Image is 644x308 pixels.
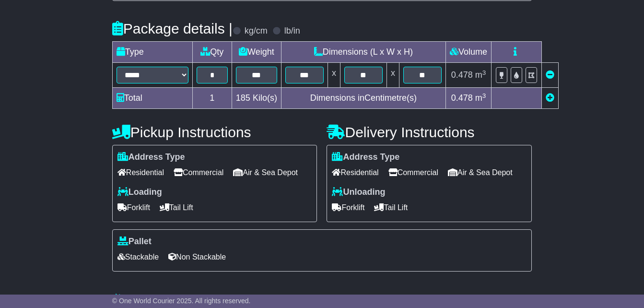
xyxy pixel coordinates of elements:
[117,249,159,264] span: Stackable
[451,70,473,80] span: 0.478
[482,69,486,76] sup: 3
[388,165,438,180] span: Commercial
[475,93,486,103] span: m
[332,165,378,180] span: Residential
[117,237,152,247] label: Pallet
[332,200,364,215] span: Forklift
[112,297,251,305] span: © One World Courier 2025. All rights reserved.
[546,93,554,103] a: Add new item
[192,42,232,63] td: Qty
[281,88,445,109] td: Dimensions in Centimetre(s)
[281,42,445,63] td: Dimensions (L x W x H)
[233,165,298,180] span: Air & Sea Depot
[374,200,408,215] span: Tail Lift
[160,200,193,215] span: Tail Lift
[284,26,300,36] label: lb/in
[168,249,226,264] span: Non Stackable
[112,21,233,36] h4: Package details |
[448,165,513,180] span: Air & Sea Depot
[546,70,554,80] a: Remove this item
[117,165,164,180] span: Residential
[112,42,192,63] td: Type
[445,42,491,63] td: Volume
[245,26,268,36] label: kg/cm
[232,88,281,109] td: Kilo(s)
[236,93,250,103] span: 185
[328,63,340,88] td: x
[332,187,385,198] label: Unloading
[327,124,532,140] h4: Delivery Instructions
[482,92,486,99] sup: 3
[112,124,317,140] h4: Pickup Instructions
[386,63,399,88] td: x
[232,42,281,63] td: Weight
[192,88,232,109] td: 1
[451,93,473,103] span: 0.478
[117,152,185,163] label: Address Type
[475,70,486,80] span: m
[112,88,192,109] td: Total
[332,152,399,163] label: Address Type
[117,187,162,198] label: Loading
[174,165,223,180] span: Commercial
[117,200,150,215] span: Forklift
